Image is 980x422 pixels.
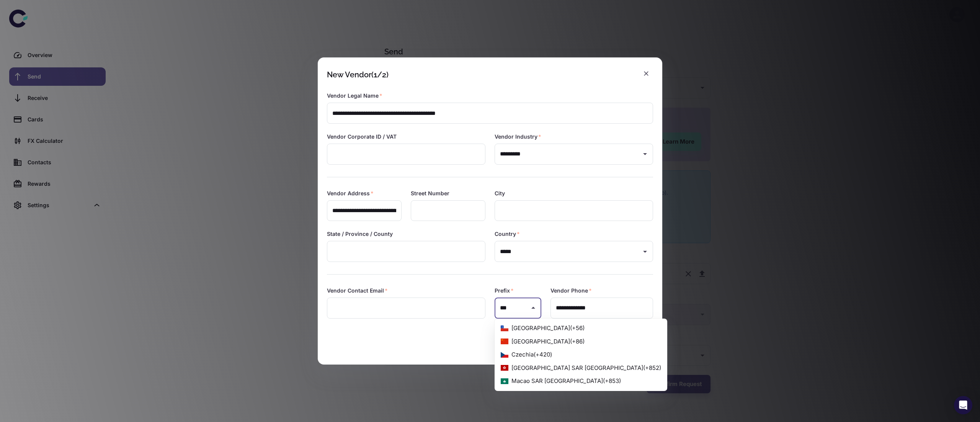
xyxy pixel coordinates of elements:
[495,375,667,388] li: Macao SAR [GEOGRAPHIC_DATA] ( +853 )
[327,287,388,294] label: Vendor Contact Email
[495,348,667,361] li: Czechia ( +420 )
[640,149,650,159] button: Open
[495,133,541,141] label: Vendor Industry
[495,335,667,348] li: [GEOGRAPHIC_DATA] ( +86 )
[640,246,650,257] button: Open
[327,230,393,238] label: State / Province / County
[495,190,505,197] label: City
[550,287,592,294] label: Vendor Phone
[528,303,539,313] button: Close
[495,361,667,375] li: [GEOGRAPHIC_DATA] SAR [GEOGRAPHIC_DATA] ( +852 )
[327,70,389,79] div: New Vendor (1/2)
[411,190,449,197] label: Street Number
[327,133,397,141] label: Vendor Corporate ID / VAT
[327,190,374,197] label: Vendor Address
[327,92,382,100] label: Vendor Legal Name
[495,287,514,294] label: Prefix
[495,322,667,335] li: [GEOGRAPHIC_DATA] ( +56 )
[954,396,972,414] div: Open Intercom Messenger
[495,230,520,238] label: Country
